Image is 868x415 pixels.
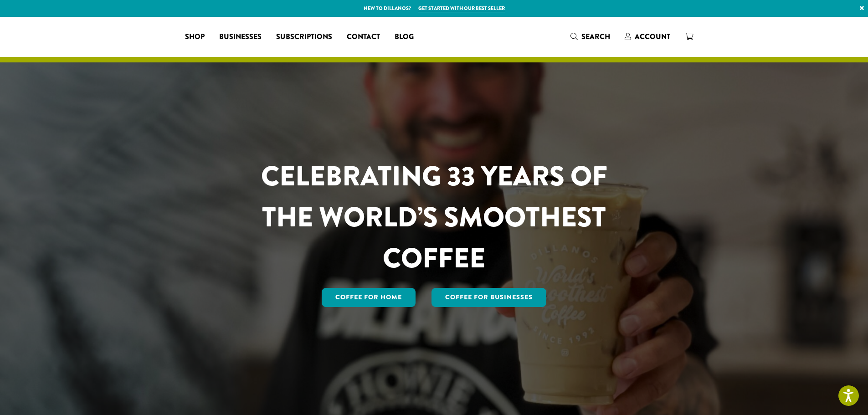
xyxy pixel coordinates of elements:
span: Blog [395,31,414,43]
span: Contact [347,31,380,43]
a: Get started with our best seller [418,5,505,12]
span: Businesses [219,31,262,43]
a: Coffee For Businesses [431,288,546,307]
a: Coffee for Home [322,288,416,307]
a: Search [563,29,617,44]
span: Account [635,31,670,42]
h1: CELEBRATING 33 YEARS OF THE WORLD’S SMOOTHEST COFFEE [234,156,634,279]
span: Subscriptions [276,31,332,43]
span: Search [581,31,610,42]
span: Shop [185,31,205,43]
a: Shop [178,30,212,44]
